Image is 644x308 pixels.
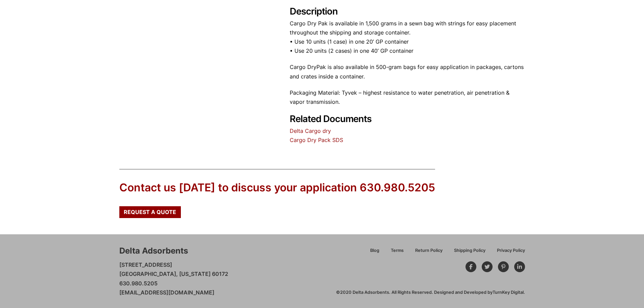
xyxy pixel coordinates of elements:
span: Privacy Policy [497,248,525,253]
div: ©2020 Delta Adsorbents. All Rights Reserved. Designed and Developed by . [336,289,525,295]
span: Return Policy [415,248,443,253]
a: Terms [385,247,409,259]
div: Delta Adsorbents [119,245,188,257]
a: Privacy Policy [491,247,525,259]
div: Contact us [DATE] to discuss your application 630.980.5205 [119,180,435,195]
a: Shipping Policy [448,247,491,259]
p: Packaging Material: Tyvek – highest resistance to water penetration, air penetration & vapor tran... [290,88,525,106]
p: Cargo Dry Pak is available in 1,500 grams in a sewn bag with strings for easy placement throughou... [290,19,525,56]
p: Cargo DryPak is also available in 500-gram bags for easy application in packages, cartons and cra... [290,63,525,81]
a: Delta Cargo dry [290,127,331,134]
a: Request a Quote [119,206,181,218]
a: [EMAIL_ADDRESS][DOMAIN_NAME] [119,289,214,296]
a: TurnKey Digital [493,290,524,295]
span: Shipping Policy [454,248,485,253]
span: Blog [370,248,379,253]
p: [STREET_ADDRESS] [GEOGRAPHIC_DATA], [US_STATE] 60172 630.980.5205 [119,260,228,297]
h2: Description [290,6,525,17]
span: Request a Quote [124,209,176,215]
span: Terms [391,248,404,253]
a: Blog [364,247,385,259]
a: Return Policy [409,247,448,259]
a: Cargo Dry Pack SDS [290,137,343,143]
